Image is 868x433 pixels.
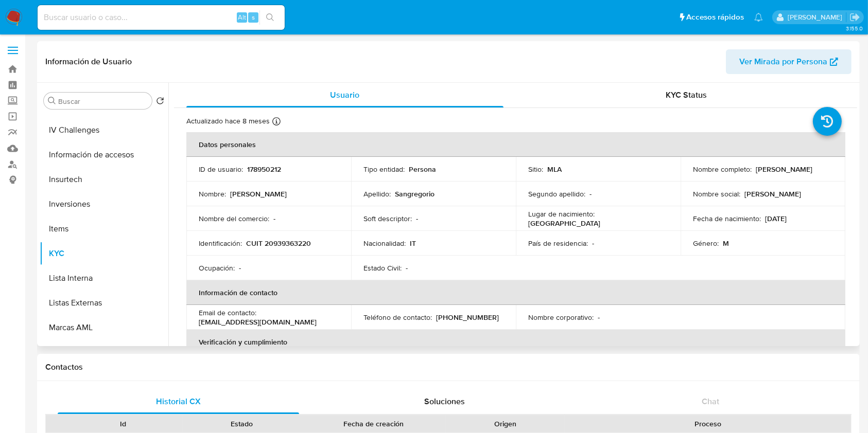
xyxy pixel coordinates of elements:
[726,49,852,74] button: Ver Mirada por Persona
[693,189,740,199] p: Nombre social :
[199,165,243,174] p: ID de usuario :
[45,362,852,372] h1: Contactos
[40,291,168,315] button: Listas Externas
[40,142,168,167] button: Información de accesos
[40,266,168,291] button: Lista Interna
[528,219,600,228] p: [GEOGRAPHIC_DATA]
[363,239,406,248] p: Nacionalidad :
[666,89,707,101] span: KYC Status
[273,214,275,223] p: -
[547,165,562,174] p: MLA
[230,189,287,199] p: [PERSON_NAME]
[40,118,168,142] button: IV Challenges
[416,214,418,223] p: -
[589,189,592,199] p: -
[363,165,405,174] p: Tipo entidad :
[788,12,846,22] p: eliana.eguerrero@mercadolibre.com
[330,89,359,101] span: Usuario
[199,239,242,248] p: Identificación :
[156,395,201,407] span: Historial CX
[363,214,412,223] p: Soft descriptor :
[693,239,719,248] p: Género :
[40,241,168,266] button: KYC
[406,263,408,273] p: -
[186,330,845,354] th: Verificación y cumplimiento
[199,263,235,273] p: Ocupación :
[40,340,168,365] button: Perfiles
[528,209,595,219] p: Lugar de nacimiento :
[186,280,845,305] th: Información de contacto
[247,165,281,174] p: 178950212
[58,97,148,106] input: Buscar
[363,189,391,199] p: Apellido :
[199,189,226,199] p: Nombre :
[744,189,801,199] p: [PERSON_NAME]
[40,167,168,192] button: Insurtech
[849,12,860,23] a: Salir
[598,313,600,322] p: -
[71,419,176,429] div: Id
[453,419,558,429] div: Origen
[592,239,594,248] p: -
[38,11,285,24] input: Buscar usuario o caso...
[252,12,255,22] span: s
[186,132,845,157] th: Datos personales
[395,189,435,199] p: Sangregorio
[409,165,436,174] p: Persona
[199,317,317,327] p: [EMAIL_ADDRESS][DOMAIN_NAME]
[723,239,729,248] p: M
[363,263,402,273] p: Estado Civil :
[156,97,164,108] button: Volver al orden por defecto
[528,313,594,322] p: Nombre corporativo :
[239,263,241,273] p: -
[739,49,827,74] span: Ver Mirada por Persona
[48,97,56,105] button: Buscar
[40,315,168,340] button: Marcas AML
[693,165,752,174] p: Nombre completo :
[756,165,812,174] p: [PERSON_NAME]
[754,13,763,22] a: Notificaciones
[199,308,256,317] p: Email de contacto :
[246,239,311,248] p: CUIT 20939363220
[259,10,281,25] button: search-icon
[702,395,719,407] span: Chat
[528,189,585,199] p: Segundo apellido :
[424,395,465,407] span: Soluciones
[410,239,416,248] p: IT
[693,214,761,223] p: Fecha de nacimiento :
[765,214,787,223] p: [DATE]
[436,313,499,322] p: [PHONE_NUMBER]
[528,239,588,248] p: País de residencia :
[572,419,844,429] div: Proceso
[190,419,294,429] div: Estado
[40,192,168,217] button: Inversiones
[363,313,432,322] p: Teléfono de contacto :
[186,116,270,126] p: Actualizado hace 8 meses
[45,57,132,67] h1: Información de Usuario
[528,165,543,174] p: Sitio :
[199,214,269,223] p: Nombre del comercio :
[308,419,439,429] div: Fecha de creación
[686,12,744,23] span: Accesos rápidos
[40,217,168,241] button: Items
[238,12,246,22] span: Alt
